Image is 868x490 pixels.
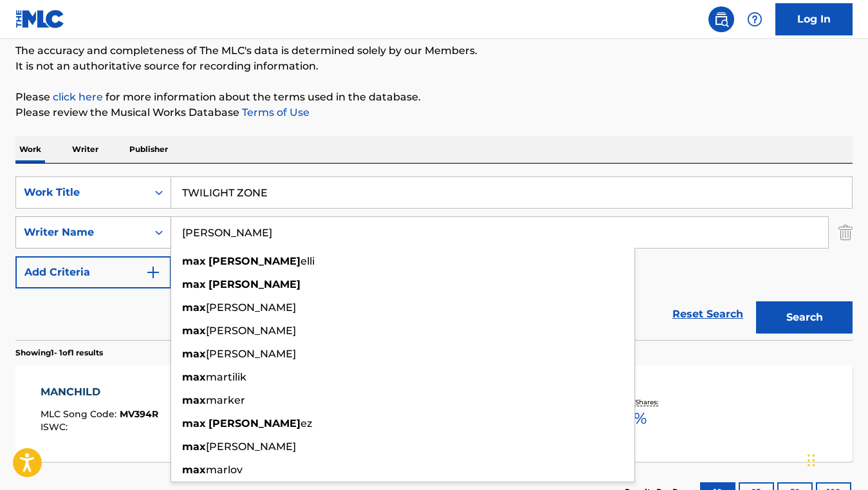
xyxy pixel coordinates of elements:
a: MANCHILDMLC Song Code:MV394RISWC:Writers (3)[PERSON_NAME] [PERSON_NAME] [PERSON_NAME] [PERSON_NAM... [15,365,853,462]
span: [PERSON_NAME] [206,440,296,453]
img: 9d2ae6d4665cec9f34b9.svg [145,265,161,280]
span: elli [300,255,315,267]
button: Search [756,301,853,334]
strong: max [182,464,206,476]
span: ISWC : [41,421,71,433]
a: Terms of Use [239,106,309,118]
p: The accuracy and completeness of The MLC's data is determined solely by our Members. [15,43,853,59]
span: MV394R [120,408,158,420]
span: [PERSON_NAME] [206,325,296,337]
form: Search Form [15,176,853,340]
span: [PERSON_NAME] [206,348,296,360]
iframe: Chat Widget [804,428,868,490]
p: Please for more information about the terms used in the database. [15,90,853,105]
a: Log In [775,3,853,35]
strong: max [182,325,206,337]
strong: max [182,440,206,453]
a: Reset Search [666,300,750,328]
p: Please review the Musical Works Database [15,105,853,120]
div: Drag [808,441,815,480]
div: MANCHILD [41,384,158,400]
strong: max [182,417,206,429]
p: Writer [68,136,102,163]
span: martilik [206,371,246,383]
p: Publisher [125,136,172,163]
button: Add Criteria [15,256,171,288]
strong: max [182,371,206,383]
a: Public Search [708,6,734,32]
span: [PERSON_NAME] [206,301,296,314]
span: marlov [206,464,243,476]
span: MLC Song Code : [41,408,120,420]
strong: [PERSON_NAME] [208,417,300,429]
div: Help [742,6,768,32]
strong: max [182,255,206,267]
p: Showing 1 - 1 of 1 results [15,347,103,359]
span: marker [206,394,245,406]
strong: [PERSON_NAME] [208,278,300,290]
img: search [714,12,729,27]
strong: max [182,348,206,360]
p: It is not an authoritative source for recording information. [15,59,853,74]
div: Writer Name [24,225,140,240]
strong: max [182,301,206,314]
span: ez [300,417,312,429]
a: click here [53,91,103,103]
strong: [PERSON_NAME] [208,255,300,267]
div: Work Title [24,185,140,200]
img: Delete Criterion [838,216,853,249]
img: help [747,12,762,27]
p: Work [15,136,45,163]
img: MLC Logo [15,10,65,28]
strong: max [182,278,206,290]
strong: max [182,394,206,406]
